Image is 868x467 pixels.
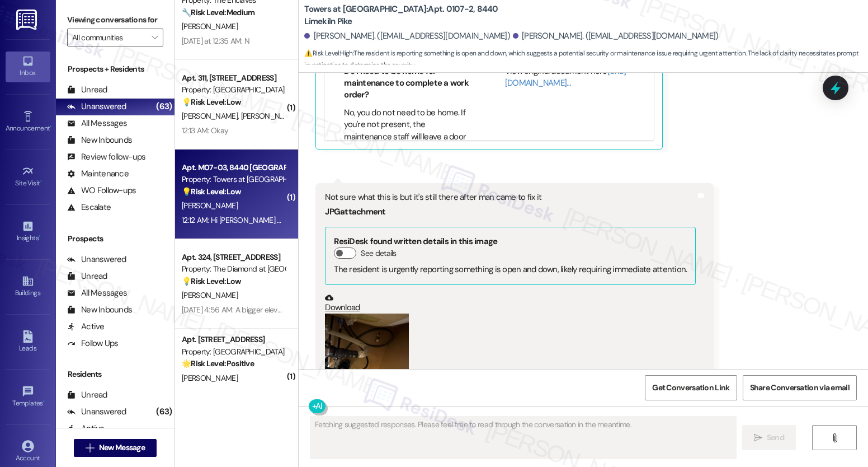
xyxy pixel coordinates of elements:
[67,321,105,333] div: Active
[182,346,285,358] div: Property: [GEOGRAPHIC_DATA]
[6,272,50,302] a: Buildings
[43,398,45,405] span: •
[67,11,163,29] label: Viewing conversations for
[304,30,510,42] div: [PERSON_NAME]. ([EMAIL_ADDRESS][DOMAIN_NAME])
[6,217,50,247] a: Insights •
[334,264,687,275] div: The resident is urgently reporting something is open and down, likely requiring immediate attention.
[325,314,409,426] button: Zoom image
[153,98,174,115] div: (63)
[6,327,50,357] a: Leads
[50,123,51,130] span: •
[182,290,238,300] span: [PERSON_NAME]
[304,48,868,72] span: : The resident is reporting something is open and down, which suggests a potential security or ma...
[67,151,145,163] div: Review follow-ups
[67,270,107,282] div: Unread
[152,33,158,42] i: 
[153,403,174,421] div: (63)
[182,334,285,345] div: Apt. [STREET_ADDRESS]
[74,439,157,457] button: New Message
[67,254,126,265] div: Unanswered
[182,263,285,275] div: Property: The Diamond at [GEOGRAPHIC_DATA]
[182,174,285,185] div: Property: Towers at [GEOGRAPHIC_DATA]
[652,382,729,394] span: Get Conversation Link
[67,185,136,197] div: WO Follow-ups
[67,84,107,96] div: Unread
[361,247,396,259] label: See details
[40,178,42,185] span: •
[743,375,857,400] button: Share Conversation via email
[513,30,719,42] div: [PERSON_NAME]. ([EMAIL_ADDRESS][DOMAIN_NAME])
[182,21,238,31] span: [PERSON_NAME]
[6,162,50,192] a: Site Visit •
[67,202,111,213] div: Escalate
[182,373,238,383] span: [PERSON_NAME]
[67,338,119,349] div: Follow Ups
[86,443,94,452] i: 
[325,206,385,217] b: JPG attachment
[6,437,50,467] a: Account
[182,72,285,84] div: Apt. 311, [STREET_ADDRESS]
[182,305,418,315] div: [DATE] 4:56 AM: A bigger elevator to make moving my couch a tad easier
[325,192,696,203] div: Not sure what this is but it's still there after man came to fix it
[99,442,145,454] span: New Message
[182,200,238,211] span: [PERSON_NAME]
[344,107,473,155] li: No, you do not need to be home. If you're not present, the maintenance staff will leave a door ta...
[767,432,784,443] span: Send
[6,382,50,412] a: Templates •
[182,36,249,46] div: [DATE] at 12:35 AM: N
[182,276,241,286] strong: 💡 Risk Level: Low
[182,84,285,96] div: Property: [GEOGRAPHIC_DATA]
[56,368,174,380] div: Residents
[6,52,50,82] a: Inbox
[241,111,297,121] span: [PERSON_NAME]
[67,118,127,129] div: All Messages
[182,111,241,121] span: [PERSON_NAME]
[67,168,129,180] div: Maintenance
[334,236,497,247] b: ResiDesk found written details in this image
[304,3,528,27] b: Towers at [GEOGRAPHIC_DATA]: Apt. 0107-2, 8440 Limekiln Pike
[182,125,228,136] div: 12:13 AM: Okay
[182,97,241,107] strong: 💡 Risk Level: Low
[39,232,40,240] span: •
[67,134,132,146] div: New Inbounds
[16,10,39,30] img: ResiDesk Logo
[325,293,696,313] a: Download
[67,101,126,113] div: Unanswered
[310,417,736,459] textarea: Fetching suggested responses. Please feel free to read through the conversation in the meantime.
[182,7,254,17] strong: 🔧 Risk Level: Medium
[67,423,105,435] div: Active
[182,162,285,174] div: Apt. M07-03, 8440 [GEOGRAPHIC_DATA]
[742,425,796,450] button: Send
[831,433,839,442] i: 
[182,387,766,397] div: 12:10 AM: Good afternoon, Ms. [PERSON_NAME]!!! The maintenance came by and corrected the problem....
[67,304,132,316] div: New Inbounds
[182,215,400,225] div: 12:12 AM: Hi [PERSON_NAME] How about apartment 801 building 3?
[182,186,241,197] strong: 💡 Risk Level: Low
[754,433,762,442] i: 
[645,375,737,400] button: Get Conversation Link
[304,49,352,58] strong: ⚠️ Risk Level: High
[72,29,145,46] input: All communities
[67,406,126,418] div: Unanswered
[67,287,127,299] div: All Messages
[56,63,174,75] div: Prospects + Residents
[750,382,850,394] span: Share Conversation via email
[505,66,645,90] div: View original document here
[344,66,473,101] li: Do I need to be home for maintenance to complete a work order?
[182,358,254,368] strong: 🌟 Risk Level: Positive
[182,251,285,263] div: Apt. 324, [STREET_ADDRESS]
[505,66,626,88] a: [URL][DOMAIN_NAME]…
[67,389,107,401] div: Unread
[56,233,174,245] div: Prospects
